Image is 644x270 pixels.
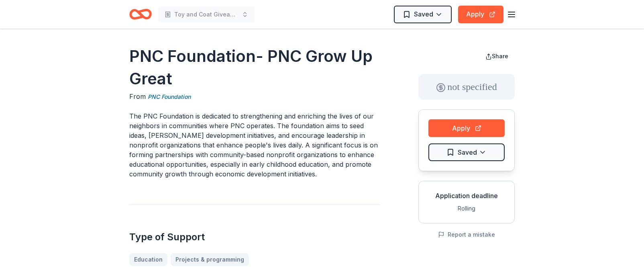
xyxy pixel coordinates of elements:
div: Application deadline [425,191,508,200]
span: Saved [458,147,477,157]
button: Share [479,48,515,64]
span: Saved [414,9,433,19]
button: Saved [394,6,452,23]
h2: Type of Support [129,231,380,243]
button: Saved [428,143,505,161]
a: PNC Foundation [148,92,191,102]
span: Toy and Coat Giveaway [174,10,238,19]
span: Share [492,53,508,59]
div: not specified [418,74,515,100]
button: Toy and Coat Giveaway [158,6,255,22]
a: Home [129,5,152,24]
p: The PNC Foundation is dedicated to strengthening and enriching the lives of our neighbors in comm... [129,111,380,179]
button: Apply [458,6,503,23]
div: From [129,92,380,102]
button: Apply [428,119,505,137]
h1: PNC Foundation- PNC Grow Up Great [129,45,380,90]
a: Projects & programming [171,253,249,266]
button: Report a mistake [438,230,495,239]
a: Education [129,253,167,266]
div: Rolling [425,204,508,213]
